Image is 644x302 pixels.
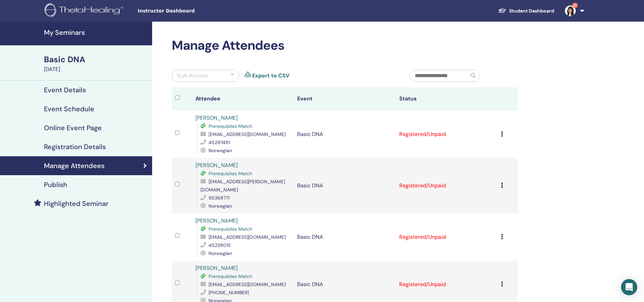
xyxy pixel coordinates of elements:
h4: Manage Attendees [44,162,104,170]
img: default.jpg [565,5,576,16]
span: Prerequisites Match [209,226,252,232]
span: Prerequisites Match [209,273,252,279]
th: Attendee [192,87,294,111]
span: [EMAIL_ADDRESS][PERSON_NAME][DOMAIN_NAME] [200,179,285,193]
span: Prerequisites Match [209,123,252,129]
div: Bulk Actions [177,72,208,80]
span: Norwegian [209,203,232,209]
span: 95368771 [209,195,230,201]
h4: Online Event Page [44,124,102,132]
span: 45238015 [209,242,231,248]
span: [EMAIL_ADDRESS][DOMAIN_NAME] [209,281,286,287]
span: Prerequisites Match [209,170,252,177]
a: Export to CSV [252,72,289,80]
span: 45297481 [209,139,230,145]
span: [EMAIL_ADDRESS][DOMAIN_NAME] [209,131,286,137]
td: Basic DNA [294,213,396,261]
img: logo.png [45,3,125,19]
div: Open Intercom Messenger [621,279,637,295]
a: [PERSON_NAME] [195,217,238,224]
h4: Publish [44,181,67,189]
span: [PHONE_NUMBER] [209,289,249,296]
a: [PERSON_NAME] [195,162,238,169]
h4: Event Details [44,86,86,94]
h4: Highlighted Seminar [44,200,109,208]
th: Event [294,87,396,111]
h2: Manage Attendees [172,38,518,53]
img: graduation-cap-white.svg [498,8,506,14]
a: Basic DNA[DATE] [40,54,152,73]
div: [DATE] [44,65,148,73]
h4: My Seminars [44,28,148,37]
span: [EMAIL_ADDRESS][DOMAIN_NAME] [209,234,286,240]
span: 9+ [572,3,578,8]
td: Basic DNA [294,158,396,213]
div: Basic DNA [44,54,148,65]
a: [PERSON_NAME] [195,264,238,272]
span: Norwegian [209,147,232,154]
a: Student Dashboard [493,5,559,17]
td: Basic DNA [294,111,396,158]
span: Norwegian [209,250,232,256]
span: Instructor Dashboard [138,7,239,15]
h4: Event Schedule [44,105,94,113]
th: Status [396,87,498,111]
a: [PERSON_NAME] [195,114,238,121]
h4: Registration Details [44,143,106,151]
